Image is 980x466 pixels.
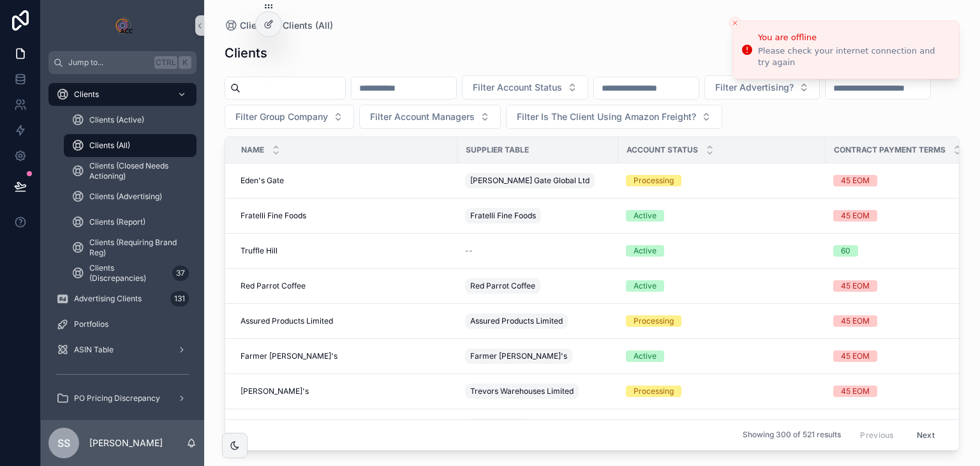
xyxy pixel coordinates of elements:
[506,105,722,129] button: Select Button
[465,346,611,366] a: Farmer [PERSON_NAME]'s
[154,56,177,69] span: Ctrl
[225,105,354,129] button: Select Button
[470,211,536,221] span: Fratelli Fine Foods
[48,313,197,336] a: Portfolios
[89,140,130,151] span: Clients (All)
[241,176,284,186] span: Eden's Gate
[465,311,611,331] a: Assured Products Limited
[704,75,820,100] button: Select Button
[241,246,278,256] span: Truffle Hill
[634,315,674,327] div: Processing
[908,425,944,445] button: Next
[170,291,189,306] div: 131
[517,110,696,123] span: Filter Is The Client Using Amazon Freight?
[743,430,841,440] span: Showing 300 of 521 results
[41,74,204,420] div: scrollable content
[89,161,184,181] span: Clients (Closed Needs Actioning)
[74,89,99,100] span: Clients
[470,176,590,186] span: [PERSON_NAME] Gate Global Ltd
[89,115,144,125] span: Clients (Active)
[470,386,574,396] span: Trevors Warehouses Limited
[626,350,818,362] a: Active
[841,210,870,222] div: 45 EOM
[74,319,108,329] span: Portfolios
[359,105,501,129] button: Select Button
[626,280,818,292] a: Active
[462,75,588,100] button: Select Button
[465,416,611,437] a: Caldera Coffee
[241,316,450,326] a: Assured Products Limited
[89,192,162,202] span: Clients (Advertising)
[48,51,197,74] button: Jump to...CtrlK
[241,145,264,155] span: Name
[64,262,197,285] a: Clients (Discrepancies)37
[841,175,870,186] div: 45 EOM
[634,175,674,186] div: Processing
[634,350,657,362] div: Active
[626,175,818,186] a: Processing
[64,211,197,234] a: Clients (Report)
[634,280,657,292] div: Active
[370,110,475,123] span: Filter Account Managers
[48,387,197,410] a: PO Pricing Discrepancy
[180,57,190,68] span: K
[48,83,197,106] a: Clients
[729,17,741,29] button: Close toast
[241,386,309,396] span: [PERSON_NAME]'s
[758,31,949,44] div: You are offline
[48,287,197,310] a: Advertising Clients131
[112,15,133,36] img: App logo
[283,19,333,32] a: Clients (All)
[634,386,674,397] div: Processing
[241,351,450,361] a: Farmer [PERSON_NAME]'s
[74,345,114,355] span: ASIN Table
[470,351,567,361] span: Farmer [PERSON_NAME]'s
[241,211,450,221] a: Fratelli Fine Foods
[89,217,145,227] span: Clients (Report)
[241,316,333,326] span: Assured Products Limited
[626,210,818,222] a: Active
[465,170,611,191] a: [PERSON_NAME] Gate Global Ltd
[634,210,657,222] div: Active
[465,246,473,256] span: --
[634,245,657,257] div: Active
[241,211,306,221] span: Fratelli Fine Foods
[235,110,328,123] span: Filter Group Company
[64,160,197,183] a: Clients (Closed Needs Actioning)
[74,393,160,403] span: PO Pricing Discrepancy
[841,350,870,362] div: 45 EOM
[64,109,197,132] a: Clients (Active)
[626,245,818,257] a: Active
[841,245,850,257] div: 60
[626,315,818,327] a: Processing
[241,351,338,361] span: Farmer [PERSON_NAME]'s
[465,246,611,256] a: --
[241,246,450,256] a: Truffle Hill
[57,435,70,451] span: SS
[89,237,184,258] span: Clients (Requiring Brand Reg)
[89,437,163,449] p: [PERSON_NAME]
[225,44,267,62] h1: Clients
[241,386,450,396] a: [PERSON_NAME]'s
[74,294,142,304] span: Advertising Clients
[470,316,563,326] span: Assured Products Limited
[172,266,189,281] div: 37
[841,315,870,327] div: 45 EOM
[241,176,450,186] a: Eden's Gate
[241,281,450,291] a: Red Parrot Coffee
[834,145,946,155] span: Contract Payment Terms
[626,386,818,397] a: Processing
[89,263,167,283] span: Clients (Discrepancies)
[627,145,698,155] span: Account Status
[64,134,197,157] a: Clients (All)
[465,206,611,226] a: Fratelli Fine Foods
[473,81,562,94] span: Filter Account Status
[64,236,197,259] a: Clients (Requiring Brand Reg)
[64,185,197,208] a: Clients (Advertising)
[68,57,149,68] span: Jump to...
[715,81,794,94] span: Filter Advertising?
[241,281,306,291] span: Red Parrot Coffee
[225,19,270,32] a: Clients
[841,386,870,397] div: 45 EOM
